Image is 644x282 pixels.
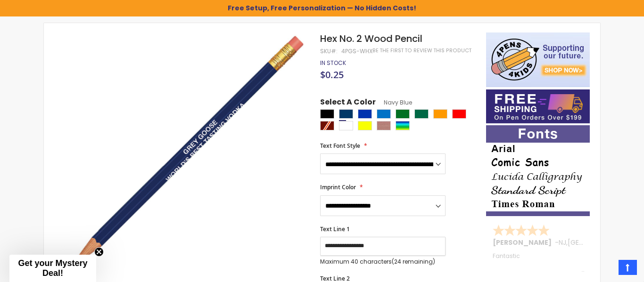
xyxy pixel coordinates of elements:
[486,32,590,87] img: 4pens 4 kids
[320,68,344,81] span: $0.25
[452,109,466,119] div: Red
[320,225,350,233] span: Text Line 1
[18,258,87,278] span: Get your Mystery Deal!
[619,260,637,275] a: Top
[396,109,410,119] div: Green
[377,109,391,119] div: Blue Light
[555,238,637,247] span: - ,
[320,59,346,67] div: Availability
[433,109,447,119] div: Orange
[9,255,96,282] div: Get your Mystery Deal!Close teaser
[94,247,104,257] button: Close teaser
[377,121,391,130] div: Natural
[63,32,307,276] img: navy-4pgs-whx-hex-pencil-1_1.jpg
[320,142,360,150] span: Text Font Style
[320,32,422,45] span: Hex No. 2 Wood Pencil
[559,238,566,247] span: NJ
[392,258,435,266] span: (24 remaining)
[339,121,353,130] div: White
[341,48,372,55] div: 4PGS-WHX
[320,109,334,119] div: Black
[320,258,446,266] p: Maximum 40 characters
[320,47,338,55] strong: SKU
[486,125,590,216] img: font-personalization-examples
[372,47,471,54] a: Be the first to review this product
[358,109,372,119] div: Blue
[493,238,555,247] span: [PERSON_NAME]
[358,121,372,130] div: Yellow
[486,89,590,123] img: Free shipping on orders over $199
[414,109,429,119] div: Dark Green
[339,109,353,119] div: Navy Blue
[493,253,584,273] div: Fantastic
[320,183,356,191] span: Imprint Color
[396,121,410,130] div: Assorted
[568,238,637,247] span: [GEOGRAPHIC_DATA]
[376,98,412,106] span: Navy Blue
[320,97,376,110] span: Select A Color
[320,59,346,67] span: In stock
